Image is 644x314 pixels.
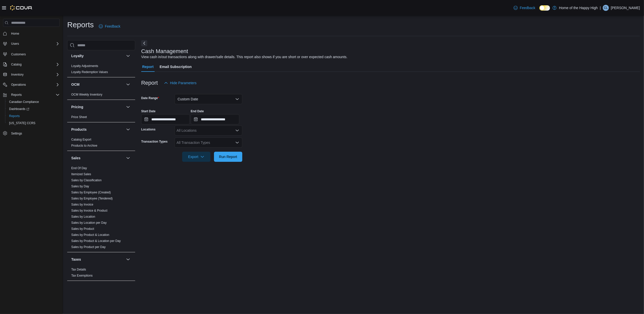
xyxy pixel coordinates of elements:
[71,64,98,68] span: Loyalty Adjustments
[191,114,239,124] input: Press the down key to open a popover containing a calendar.
[71,172,91,176] span: Itemized Sales
[71,64,98,68] a: Loyalty Adjustments
[9,61,60,68] span: Catalog
[9,61,23,68] button: Catalog
[7,113,60,119] span: Reports
[71,178,102,182] a: Sales by Classification
[67,63,135,77] div: Loyalty
[7,106,60,112] span: Dashboards
[71,239,121,243] a: Sales by Product & Location per Day
[611,5,640,11] p: [PERSON_NAME]
[71,203,93,206] a: Sales by Invoice
[1,71,62,78] button: Inventory
[11,42,19,46] span: Users
[1,81,62,88] button: Operations
[170,80,197,85] span: Hide Parameters
[71,215,95,219] span: Sales by Location
[71,104,83,109] h3: Pricing
[67,137,135,151] div: Products
[67,114,135,122] div: Pricing
[67,266,135,281] div: Taxes
[105,24,120,29] span: Feedback
[71,268,86,271] a: Tax Details
[5,105,62,113] a: Dashboards
[71,245,106,249] span: Sales by Product per Day
[1,50,62,58] button: Customers
[71,166,87,170] a: End Of Day
[11,131,22,136] span: Settings
[9,72,26,78] button: Inventory
[1,40,62,47] button: Users
[512,3,537,13] a: Feedback
[11,52,26,56] span: Customers
[71,127,87,132] h3: Products
[9,82,28,88] button: Operations
[71,245,106,249] a: Sales by Product per Day
[559,5,598,11] p: Home of the Happy High
[141,40,147,46] button: Next
[71,196,113,200] span: Sales by Employee (Tendered)
[9,121,35,125] span: [US_STATE] CCRS
[71,274,93,277] a: Tax Exemptions
[71,257,124,262] button: Taxes
[539,5,550,11] input: Dark Mode
[125,53,131,59] button: Loyalty
[11,83,26,87] span: Operations
[71,184,89,188] span: Sales by Day
[5,98,62,105] button: Canadian Compliance
[142,62,154,72] span: Report
[1,91,62,98] button: Reports
[9,72,60,78] span: Inventory
[125,104,131,110] button: Pricing
[1,61,62,68] button: Catalog
[71,70,108,74] a: Loyalty Redemption Values
[71,53,124,58] button: Loyalty
[71,115,87,119] a: Price Sheet
[9,130,60,137] span: Settings
[9,92,24,98] button: Reports
[71,274,93,278] span: Tax Exemptions
[11,93,22,97] span: Reports
[141,127,156,131] label: Locations
[125,155,131,161] button: Sales
[5,113,62,120] button: Reports
[7,106,31,112] a: Dashboards
[71,233,109,237] span: Sales by Product & Location
[141,109,156,113] label: Start Date
[71,155,81,161] h3: Sales
[71,178,102,182] span: Sales by Classification
[191,109,204,113] label: End Date
[71,82,80,87] h3: OCM
[67,92,135,100] div: OCM
[71,138,91,142] span: Catalog Export
[71,257,81,262] h3: Taxes
[7,99,41,105] a: Canadian Compliance
[71,221,107,225] span: Sales by Location per Day
[141,140,168,144] label: Transaction Types
[235,128,239,132] button: Open list of options
[219,154,237,159] span: Run Report
[67,165,135,252] div: Sales
[125,256,131,262] button: Taxes
[162,78,199,88] button: Hide Parameters
[235,141,239,145] button: Open list of options
[71,155,124,161] button: Sales
[9,130,24,137] a: Settings
[5,120,62,127] button: [US_STATE] CCRS
[71,82,124,87] button: OCM
[71,53,84,58] h3: Loyalty
[141,96,159,100] label: Date Range
[125,126,131,132] button: Products
[71,209,107,213] span: Sales by Invoice & Product
[7,120,37,126] a: [US_STATE] CCRS
[141,80,158,86] h3: Report
[185,152,207,162] span: Export
[71,144,97,147] a: Products to Archive
[71,191,111,194] a: Sales by Employee (Created)
[175,94,242,104] button: Custom Date
[9,51,60,57] span: Customers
